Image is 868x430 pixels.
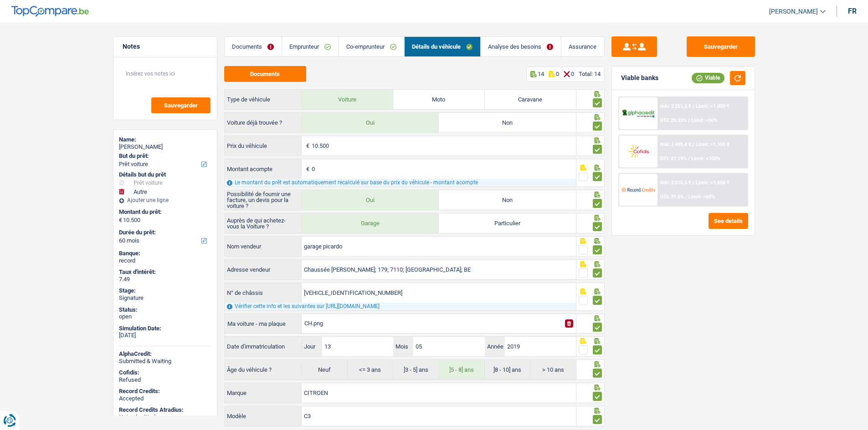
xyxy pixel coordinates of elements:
div: Accepted [119,395,211,402]
div: AlphaCredit: [119,350,211,358]
button: Documents [224,66,306,82]
label: ]3 - 5] ans [393,360,439,379]
label: Âge du véhicule ? [225,363,302,377]
label: Possibilité de fournir une facture, un devis pour la voiture ? [225,193,302,207]
div: Viable banks [621,74,658,82]
span: DTI: 29.23% [660,117,687,123]
span: / [693,103,694,109]
label: Auprès de qui achetez-vous la Voiture ? [225,216,302,231]
label: ]8 - 10] ans [485,360,530,379]
div: Record Credits: [119,388,211,395]
div: Banque: [119,250,211,257]
label: Caravane [485,90,576,109]
div: open [119,313,211,320]
label: Montant acompte [225,159,302,179]
label: Oui [302,113,439,132]
label: Voiture déjà trouvée ? [225,116,302,130]
span: Limit: <60% [691,117,718,123]
label: > 10 ans [530,360,576,379]
div: Ma voiture - ma plaque [227,321,296,327]
h5: Notes [123,43,208,51]
div: Détails but du prêt [119,171,211,178]
div: Simulation Date: [119,325,211,332]
label: Durée du prêt: [119,229,210,236]
label: <= 3 ans [348,360,393,379]
p: 0 [556,71,559,77]
label: N° de châssis [225,283,302,303]
span: Limit: >1.656 € [696,180,729,186]
img: AlphaCredit [621,108,655,119]
div: CH.png [304,317,560,330]
span: € [119,217,122,224]
div: Le montant du prêt est automatiquement recalculé sur base du prix du véhicule - montant acompte [225,179,576,187]
label: Mois [393,337,413,356]
label: Neuf [302,360,347,379]
label: Oui [302,190,439,210]
div: Refused [119,376,211,384]
div: [PERSON_NAME] [119,143,211,151]
label: Année [485,337,505,356]
div: Viable [692,73,724,83]
div: Cofidis: [119,369,211,376]
div: Taux d'intérêt: [119,268,211,276]
label: But du prêt: [119,152,210,160]
button: Sauvegarder [151,97,211,113]
a: [PERSON_NAME] [762,4,826,19]
label: Modèle [225,406,302,426]
a: Emprunteur [282,37,339,56]
div: Stage: [119,287,211,294]
span: [PERSON_NAME] [769,8,818,15]
div: Status: [119,306,211,314]
span: Limit: <60% [688,194,715,200]
span: € [302,136,312,156]
p: 0 [571,71,574,77]
p: 14 [538,71,544,77]
label: Non [439,113,576,132]
input: Sélectionnez votre adresse dans la barre de recherche [302,260,576,279]
a: Co-emprunteur [339,37,404,56]
div: Ajouter une ligne [119,197,211,203]
img: Record Credits [621,181,655,198]
input: MM [413,337,484,356]
img: Cofidis [621,143,655,160]
label: ]5 - 8] ans [439,360,484,379]
span: / [693,180,694,186]
a: Analyse des besoins [481,37,561,56]
span: / [688,117,690,123]
label: Non [439,190,576,210]
button: Sauvegarder [687,36,755,57]
span: Sauvegarder [164,102,198,108]
label: Adresse vendeur [225,260,302,279]
label: Montant du prêt: [119,208,210,216]
span: Limit: >1.000 € [696,103,729,109]
label: Moto [393,90,485,109]
label: Date d'immatriculation [225,339,302,354]
span: / [688,156,690,162]
label: Prix du véhicule [225,136,302,156]
div: Signature [119,294,211,302]
a: Assurance [561,37,604,56]
div: Submitted & Waiting [119,358,211,365]
div: fr [848,7,857,15]
div: record [119,257,211,264]
span: NAI: 2 489,4 € [660,142,691,147]
label: Garage [302,213,439,233]
div: Name: [119,136,211,143]
label: Voiture [302,90,393,109]
div: Record Credits Atradius: [119,406,211,414]
img: TopCompare Logo [11,6,89,17]
input: AAAA [505,337,576,356]
a: Détails du véhicule [405,37,480,56]
span: / [685,194,687,200]
span: Limit: <100% [691,156,720,162]
label: Marque [225,383,302,403]
span: DTI: 31.5% [660,194,684,200]
span: DTI: 27.19% [660,156,687,162]
span: Limit: >1.100 € [696,142,729,147]
button: See details [709,213,748,229]
label: Jour [302,337,322,356]
span: € [302,159,312,179]
div: Not submitted [119,414,211,421]
span: NAI: 2 251,5 € [660,103,691,109]
label: Type de véhicule [225,92,302,107]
